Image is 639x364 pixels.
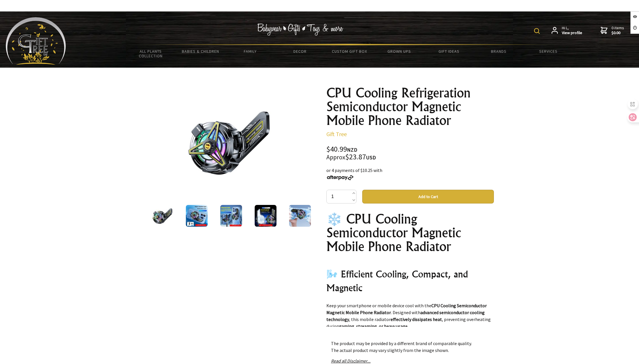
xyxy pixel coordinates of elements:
img: CPU Cooling Refrigeration Semiconductor Magnetic Mobile Phone Radiator [184,97,274,187]
strong: View profile [562,30,582,36]
a: Brands [474,45,523,57]
img: CPU Cooling Refrigeration Semiconductor Magnetic Mobile Phone Radiator [151,205,173,227]
a: 0 items$0.00 [601,26,624,36]
a: Gift Tree [326,130,347,138]
h1: CPU Cooling Refrigeration Semiconductor Magnetic Mobile Phone Radiator [326,86,494,127]
a: Decor [275,45,325,57]
span: 0 items [611,25,624,36]
span: Hi L, [562,26,582,36]
div: or 4 payments of $10.25 with [326,167,494,181]
strong: $0.00 [611,30,624,36]
span: USD [366,154,376,161]
img: CPU Cooling Refrigeration Semiconductor Magnetic Mobile Phone Radiator [289,205,311,227]
img: Babyware - Gifts - Toys and more... [6,17,66,65]
img: CPU Cooling Refrigeration Semiconductor Magnetic Mobile Phone Radiator [255,205,276,227]
a: Grown Ups [375,45,424,57]
a: Hi L,View profile [552,26,582,36]
img: product search [534,28,540,34]
button: Add to Cart [362,190,494,203]
strong: advanced semiconductor cooling technology [326,310,485,322]
a: Services [524,45,573,57]
p: Keep your smartphone or mobile device cool with the . Designed with , this mobile radiator , prev... [326,302,494,330]
h2: 🌬️ Efficient Cooling, Compact, and Magnetic [326,267,494,295]
strong: effectively dissipates heat [391,316,442,322]
p: The product may be provided by a different brand of comparable quality. The actual product may va... [331,340,489,354]
a: Babies & Children [176,45,225,57]
strong: CPU Cooling Semiconductor Magnetic Mobile Phone Radiator [326,303,487,315]
a: Custom Gift Box [325,45,374,57]
h1: ❄️ CPU Cooling Semiconductor Magnetic Mobile Phone Radiator [326,212,494,253]
a: Family [225,45,275,57]
img: CPU Cooling Refrigeration Semiconductor Magnetic Mobile Phone Radiator [220,205,242,227]
a: Read all Disclaimer... [331,358,371,364]
a: All Plants Collection [126,45,176,62]
strong: gaming, streaming, or heavy usage [339,323,408,329]
img: Afterpay [326,175,354,180]
img: Babywear - Gifts - Toys & more [257,24,343,36]
small: Approx [326,153,345,161]
a: Gift Ideas [424,45,474,57]
div: $40.99 $23.87 [326,146,494,161]
span: NZD [347,146,357,153]
img: CPU Cooling Refrigeration Semiconductor Magnetic Mobile Phone Radiator [186,205,208,227]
